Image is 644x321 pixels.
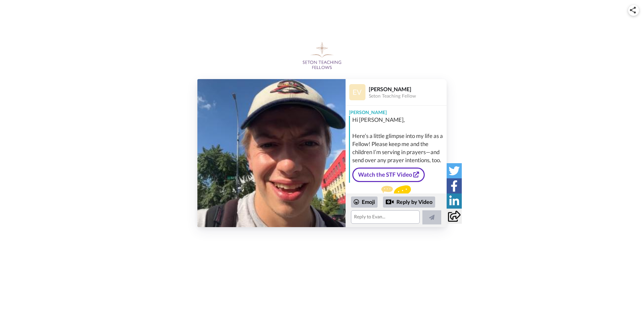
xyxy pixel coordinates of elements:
[383,197,435,208] div: Reply by Video
[351,197,378,207] div: Emoji
[346,106,447,116] div: [PERSON_NAME]
[303,42,342,69] img: Seton Teaching Fellows logo
[352,168,425,182] a: Watch the STF Video
[346,185,447,210] div: Send [PERSON_NAME] a reply.
[349,84,365,100] img: Profile Image
[197,79,346,227] img: 9041f7bb-7579-4e84-ae29-c688d58b6889-thumb.jpg
[630,7,636,13] img: ic_share.svg
[352,116,445,164] div: Hi [PERSON_NAME], Here’s a little glimpse into my life as a Fellow! Please keep me and the childr...
[381,185,411,199] img: message.svg
[369,93,446,99] div: Seton Teaching Fellow
[369,86,446,92] div: [PERSON_NAME]
[386,198,394,206] div: Reply by Video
